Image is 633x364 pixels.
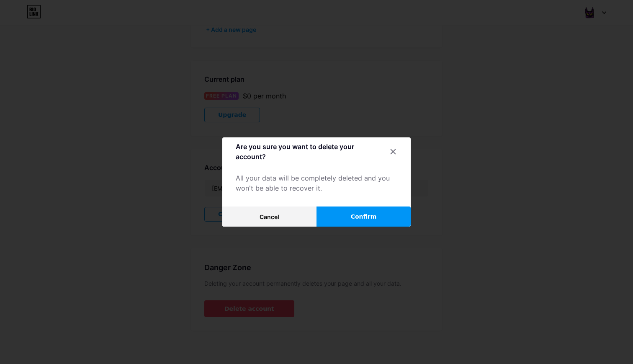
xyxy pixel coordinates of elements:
[236,173,397,193] div: All your data will be completely deleted and you won't be able to recover it.
[222,207,316,227] button: Cancel
[260,213,279,220] span: Cancel
[236,142,386,162] div: Are you sure you want to delete your account?
[351,212,377,221] span: Confirm
[316,207,411,227] button: Confirm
